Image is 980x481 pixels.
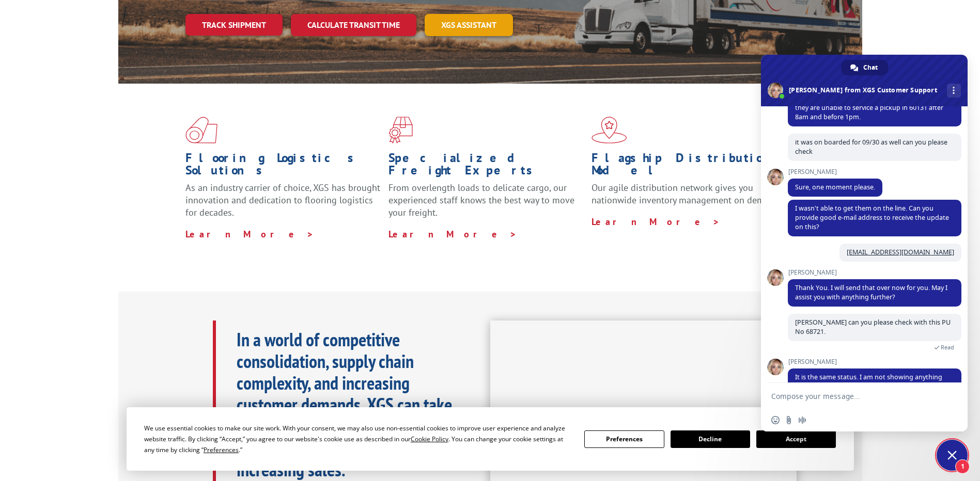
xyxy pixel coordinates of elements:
[955,459,970,474] span: 1
[937,440,968,471] div: Close chat
[795,204,949,231] span: I wasn't able to get them on the line. Can you provide good e-mail address to receive the update ...
[185,228,314,240] a: Learn More >
[847,248,954,256] a: [EMAIL_ADDRESS][DOMAIN_NAME]
[388,228,517,240] a: Learn More >
[795,283,947,301] span: Thank You. I will send that over now for you. May I assist you with anything further?
[771,416,780,424] span: Insert an emoji
[425,14,513,36] a: XGS ASSISTANT
[671,430,750,448] button: Decline
[185,14,283,36] a: Track shipment
[756,430,836,448] button: Accept
[785,416,793,424] span: Send a file
[771,392,935,401] textarea: Compose your message...
[788,269,961,276] span: [PERSON_NAME]
[795,138,947,156] span: it was on boarded for 09/30 as well can you please check
[185,117,217,143] img: xgs-icon-total-supply-chain-intelligence-red
[947,84,961,98] div: More channels
[411,435,448,443] span: Cookie Policy
[388,152,584,182] h1: Specialized Freight Experts
[204,445,239,454] span: Preferences
[144,423,572,455] div: We use essential cookies to make our site work. With your consent, we may also use non-essential ...
[795,183,875,191] span: Sure, one moment please.
[291,14,416,36] a: Calculate transit time
[795,373,952,400] span: It is the same status. I am not showing anything that was added 9/30. I will have them to confirm...
[592,152,787,182] h1: Flagship Distribution Model
[388,182,584,228] p: From overlength loads to delicate cargo, our experienced staff knows the best way to move your fr...
[127,407,854,471] div: Cookie Consent Prompt
[788,358,961,365] span: [PERSON_NAME]
[584,430,664,448] button: Preferences
[592,182,782,206] span: Our agile distribution network gives you nationwide inventory management on demand.
[592,117,627,143] img: xgs-icon-flagship-distribution-model-red
[795,94,952,121] span: Our Chicago terminal cancelled this request 9/29 as they are unable to service a pickup in 60131 ...
[185,182,380,218] span: As an industry carrier of choice, XGS has brought innovation and dedication to flooring logistics...
[795,318,951,336] span: [PERSON_NAME] can you please check with this PU No 68721.
[185,152,381,182] h1: Flooring Logistics Solutions
[841,60,888,75] div: Chat
[798,416,806,424] span: Audio message
[941,344,954,351] span: Read
[788,168,882,175] span: [PERSON_NAME]
[388,117,413,143] img: xgs-icon-focused-on-flooring-red
[592,216,720,228] a: Learn More >
[863,60,878,75] span: Chat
